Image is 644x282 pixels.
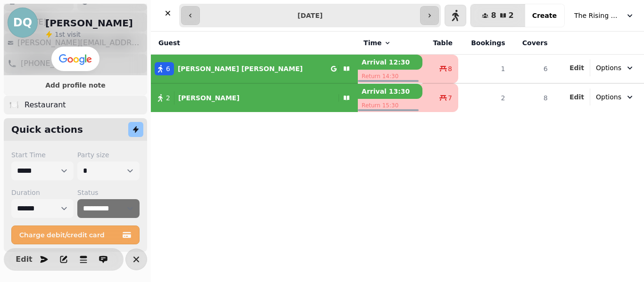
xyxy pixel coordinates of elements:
p: Arrival 13:30 [358,84,422,99]
p: Restaurant [25,99,66,111]
span: st [59,31,67,38]
th: Guest [151,32,358,55]
span: 2 [509,12,514,19]
p: Arrival 12:30 [358,55,422,70]
span: 7 [448,93,452,103]
span: 2 [166,93,170,103]
h2: Quick actions [11,123,83,136]
span: 8 [448,64,452,73]
button: Edit [15,250,33,269]
td: 8 [511,83,553,112]
label: Duration [11,188,74,197]
p: 🍽️ [9,99,19,111]
span: Charge debit/credit card [19,232,120,238]
span: 1 [55,31,59,38]
th: Table [422,32,458,55]
button: Edit [570,92,584,102]
button: 6[PERSON_NAME] [PERSON_NAME] [151,57,358,80]
span: 6 [166,64,170,73]
button: The Rising Sun [569,7,640,24]
label: Party size [77,150,140,160]
td: 2 [458,83,511,112]
span: Options [596,92,621,102]
th: Bookings [458,32,511,55]
h2: [PERSON_NAME] [45,16,133,30]
p: Return 15:30 [358,99,422,112]
button: 2[PERSON_NAME] [151,87,358,109]
span: DQ [13,17,32,28]
th: Covers [511,32,553,55]
span: Edit [570,94,584,100]
p: [PERSON_NAME] [178,93,239,103]
button: 82 [471,4,525,27]
p: [PERSON_NAME] [PERSON_NAME] [178,64,303,73]
td: 1 [458,55,511,84]
label: Status [77,188,140,197]
td: 6 [511,55,553,84]
span: Options [596,63,621,73]
span: The Rising Sun [574,11,621,20]
span: Edit [570,64,584,71]
button: Options [590,89,640,105]
button: Add profile note [8,79,143,91]
span: 8 [491,12,496,19]
span: Add profile note [15,82,136,89]
label: Start Time [11,150,74,160]
button: Edit [570,63,584,73]
button: Create [525,4,564,27]
p: Return 14:30 [358,70,422,83]
span: Create [532,12,557,19]
span: Time [363,38,381,48]
button: Time [363,38,391,48]
button: Options [590,59,640,76]
span: Edit [18,256,30,263]
button: Charge debit/credit card [11,226,140,244]
p: visit [55,30,81,39]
